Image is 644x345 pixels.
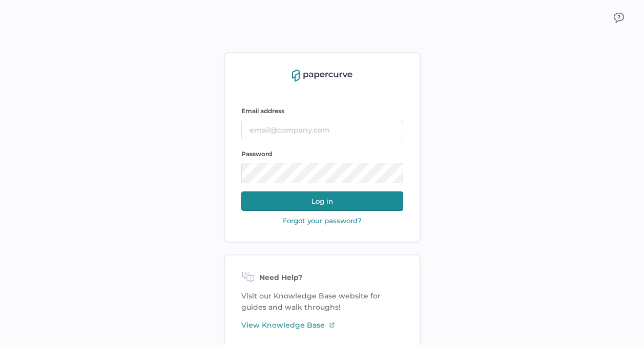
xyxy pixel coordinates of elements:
span: View Knowledge Base [241,319,325,331]
span: Email address [241,107,284,115]
button: Log in [241,191,403,211]
img: external-link-icon-3.58f4c051.svg [329,322,335,328]
input: email@company.com [241,120,403,140]
img: need-help-icon.d526b9f7.svg [241,272,255,284]
button: Forgot your password? [280,216,365,225]
img: papercurve-logo-colour.7244d18c.svg [292,70,352,82]
div: Need Help? [241,272,403,284]
img: icon_chat.2bd11823.svg [614,13,624,23]
span: Password [241,150,272,158]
